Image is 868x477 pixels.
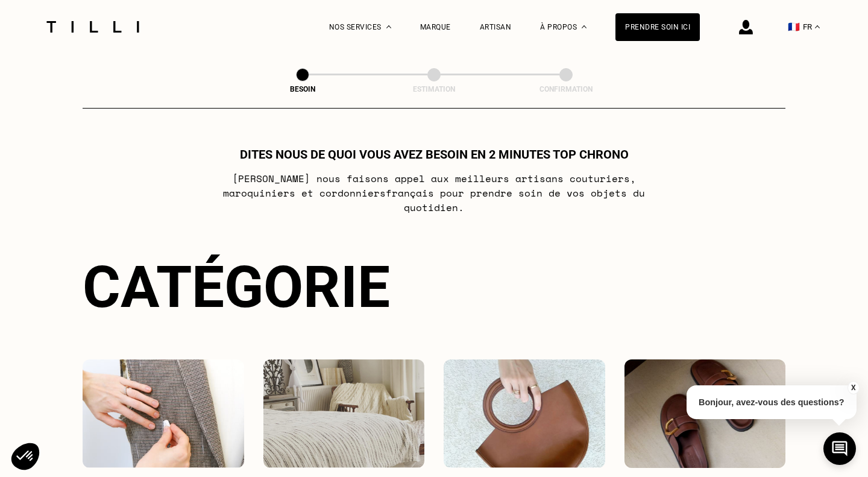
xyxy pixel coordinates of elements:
span: 🇫🇷 [788,21,800,33]
img: Logo du service de couturière Tilli [42,21,143,33]
img: Menu déroulant à propos [582,25,587,28]
img: icône connexion [739,20,753,34]
div: Catégorie [83,253,785,321]
img: Vêtements [83,359,244,468]
button: X [847,381,859,394]
h1: Dites nous de quoi vous avez besoin en 2 minutes top chrono [240,147,629,162]
p: Bonjour, avez-vous des questions? [687,385,857,419]
div: Estimation [374,85,494,93]
div: Confirmation [506,85,626,93]
p: [PERSON_NAME] nous faisons appel aux meilleurs artisans couturiers , maroquiniers et cordonniers ... [195,171,673,215]
a: Prendre soin ici [615,13,700,41]
img: Chaussures [624,359,786,468]
img: Menu déroulant [386,25,391,28]
img: Intérieur [263,359,425,468]
div: Besoin [242,85,363,93]
img: menu déroulant [815,25,820,28]
a: Artisan [480,23,512,31]
a: Marque [420,23,451,31]
img: Accessoires [444,359,605,468]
